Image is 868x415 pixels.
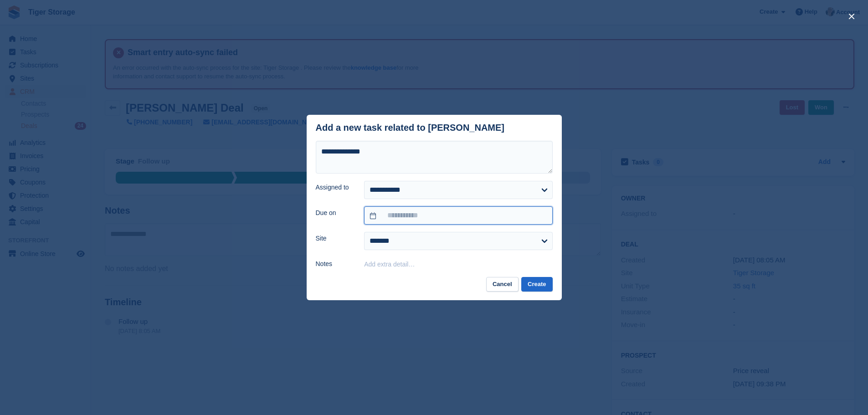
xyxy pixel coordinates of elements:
label: Site [316,234,354,243]
button: Cancel [486,277,519,292]
div: Add a new task related to [PERSON_NAME] [316,123,505,133]
button: close [844,9,859,24]
label: Due on [316,208,354,218]
button: Add extra detail… [364,261,415,268]
button: Create [521,277,552,292]
label: Assigned to [316,183,354,192]
label: Notes [316,259,354,269]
